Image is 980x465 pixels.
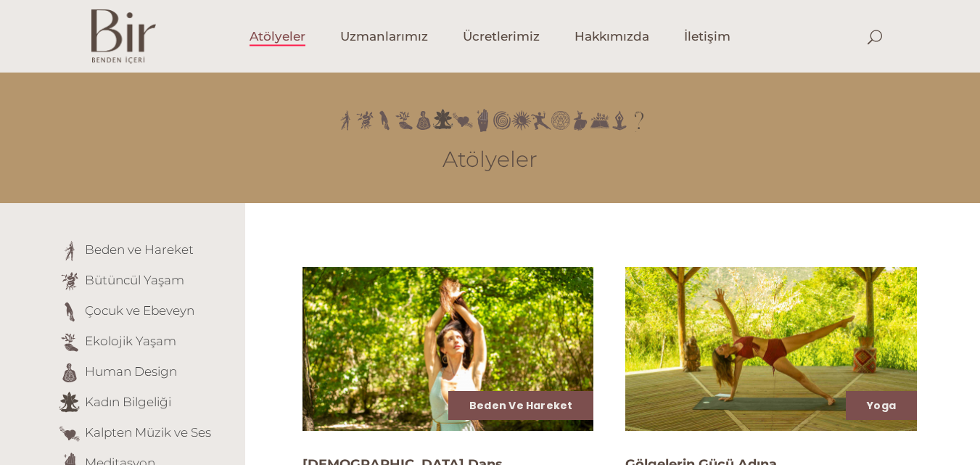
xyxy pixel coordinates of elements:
span: Hakkımızda [575,28,649,45]
a: Human Design [85,364,177,379]
span: İletişim [684,28,730,45]
a: Kalpten Müzik ve Ses [85,425,211,440]
span: Atölyeler [250,28,305,45]
a: Beden ve Hareket [469,398,572,413]
span: Ücretlerimiz [463,28,540,45]
a: Bütüncül Yaşam [85,273,184,287]
a: Beden ve Hareket [85,242,194,257]
span: Uzmanlarımız [340,28,428,45]
a: Ekolojik Yaşam [85,334,176,348]
a: Yoga [867,398,896,413]
a: Çocuk ve Ebeveyn [85,303,194,318]
a: Kadın Bilgeliği [85,395,171,409]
